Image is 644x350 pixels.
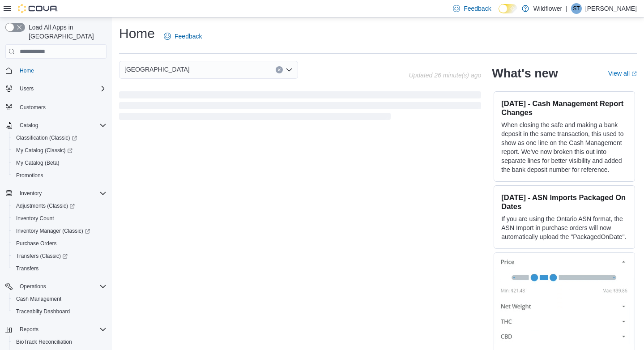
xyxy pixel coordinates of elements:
[16,83,107,94] span: Users
[119,25,155,43] h1: Home
[16,83,37,94] button: Users
[13,337,107,347] span: BioTrack Reconciliation
[9,237,110,250] button: Purchase Orders
[501,214,627,241] p: If you are using the Ontario ASN format, the ASN Import in purchase orders will now automatically...
[9,262,110,275] button: Transfers
[2,280,110,293] button: Operations
[9,169,110,182] button: Promotions
[16,120,42,131] button: Catalog
[9,157,110,169] button: My Catalog (Beta)
[20,85,34,92] span: Users
[13,306,73,317] a: Traceabilty Dashboard
[16,101,107,112] span: Customers
[585,3,637,14] p: [PERSON_NAME]
[13,294,107,304] span: Cash Management
[9,225,110,237] a: Inventory Manager (Classic)
[20,190,42,197] span: Inventory
[9,200,110,212] a: Adjustments (Classic)
[499,4,517,13] input: Dark Mode
[9,305,110,318] button: Traceabilty Dashboard
[16,324,107,335] span: Reports
[9,132,110,144] a: Classification (Classic)
[631,71,637,77] svg: External link
[2,100,110,113] button: Customers
[499,13,499,14] span: Dark Mode
[13,238,60,249] a: Purchase Orders
[9,336,110,348] button: BioTrack Reconciliation
[13,213,58,224] a: Inventory Count
[13,263,42,274] a: Transfers
[16,202,75,209] span: Adjustments (Classic)
[9,293,110,305] button: Cash Management
[16,265,38,272] span: Transfers
[13,306,107,317] span: Traceabilty Dashboard
[20,104,46,111] span: Customers
[13,294,65,304] a: Cash Management
[286,66,293,73] button: Open list of options
[276,66,283,73] button: Clear input
[13,337,76,347] a: BioTrack Reconciliation
[16,324,42,335] button: Reports
[16,308,70,315] span: Traceabilty Dashboard
[573,3,580,14] span: ST
[16,252,68,260] span: Transfers (Classic)
[16,102,49,113] a: Customers
[20,326,38,333] span: Reports
[13,251,107,261] span: Transfers (Classic)
[25,23,107,41] span: Load All Apps in [GEOGRAPHIC_DATA]
[13,226,107,236] span: Inventory Manager (Classic)
[20,67,34,74] span: Home
[13,263,107,274] span: Transfers
[16,281,50,292] button: Operations
[9,212,110,225] button: Inventory Count
[13,158,107,168] span: My Catalog (Beta)
[13,226,94,236] a: Inventory Manager (Classic)
[9,144,110,157] a: My Catalog (Classic)
[501,99,627,117] h3: [DATE] - Cash Management Report Changes
[13,145,107,156] span: My Catalog (Classic)
[16,240,57,247] span: Purchase Orders
[16,159,60,166] span: My Catalog (Beta)
[571,3,582,14] div: Sarah Tahir
[501,193,627,211] h3: [DATE] - ASN Imports Packaged On Dates
[175,32,202,41] span: Feedback
[566,3,567,14] p: |
[16,215,54,222] span: Inventory Count
[13,238,107,249] span: Purchase Orders
[16,338,72,346] span: BioTrack Reconciliation
[501,120,627,174] p: When closing the safe and making a bank deposit in the same transaction, this used to show as one...
[13,201,78,211] a: Adjustments (Classic)
[2,64,110,77] button: Home
[409,72,481,79] p: Updated 26 minute(s) ago
[13,158,63,168] a: My Catalog (Beta)
[2,82,110,95] button: Users
[533,3,563,14] p: Wildflower
[20,122,38,129] span: Catalog
[16,147,73,154] span: My Catalog (Classic)
[16,65,38,76] a: Home
[124,64,190,75] span: [GEOGRAPHIC_DATA]
[16,227,90,235] span: Inventory Manager (Classic)
[608,70,637,77] a: View allExternal link
[13,213,107,224] span: Inventory Count
[16,120,107,131] span: Catalog
[13,170,107,181] span: Promotions
[16,134,77,141] span: Classification (Classic)
[13,170,47,181] a: Promotions
[16,281,107,292] span: Operations
[464,4,491,13] span: Feedback
[16,172,43,179] span: Promotions
[20,283,46,290] span: Operations
[13,132,81,143] a: Classification (Classic)
[492,66,558,81] h2: What's new
[160,27,205,45] a: Feedback
[2,323,110,336] button: Reports
[13,145,76,156] a: My Catalog (Classic)
[13,132,107,143] span: Classification (Classic)
[2,187,110,200] button: Inventory
[119,93,481,122] span: Loading
[16,295,61,303] span: Cash Management
[13,251,71,261] a: Transfers (Classic)
[18,4,58,13] img: Cova
[9,250,110,262] a: Transfers (Classic)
